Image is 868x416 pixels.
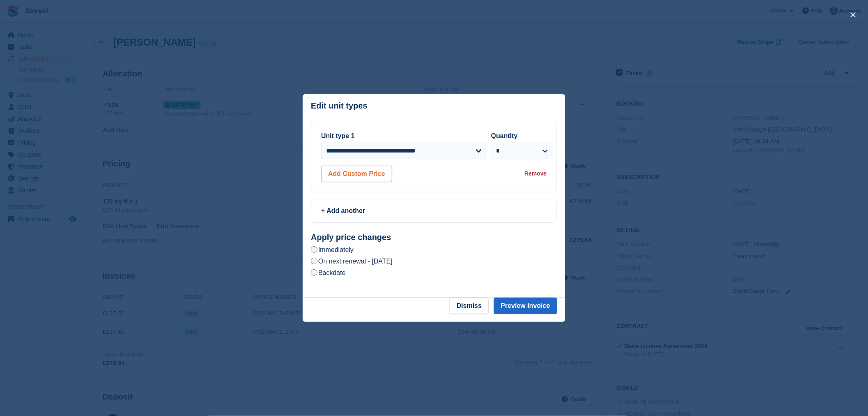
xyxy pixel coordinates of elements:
button: close [847,8,860,21]
a: + Add another [311,199,557,223]
button: Preview Invoice [494,298,557,314]
label: Quantity [491,132,518,139]
input: Immediately [311,246,318,253]
strong: Apply price changes [311,233,391,242]
div: + Add another [321,206,547,216]
label: On next renewal - [DATE] [311,257,393,266]
div: Remove [525,169,547,178]
label: Immediately [311,245,354,254]
label: Backdate [311,268,346,277]
input: Backdate [311,269,318,276]
label: Unit type 1 [321,132,355,139]
input: On next renewal - [DATE] [311,258,318,264]
button: Dismiss [450,298,489,314]
p: Edit unit types [311,101,368,111]
button: Add Custom Price [321,166,392,182]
